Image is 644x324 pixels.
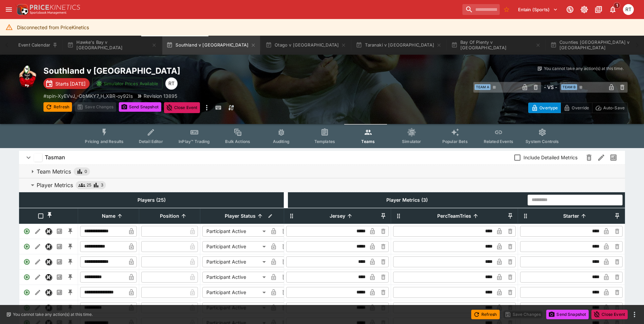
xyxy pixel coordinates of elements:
p: Team Metrics [37,167,71,176]
button: Otago v [GEOGRAPHIC_DATA] [261,36,350,55]
button: Nexus [43,272,54,283]
p: Revision 13895 [144,92,177,100]
button: Hawke's Bay v [GEOGRAPHIC_DATA] [63,36,161,55]
span: Popular Bets [442,139,468,144]
button: TasmanInclude Detailed MetricsPast Performances [19,151,625,164]
button: Nexus [43,256,54,267]
button: Override [560,103,592,113]
button: more [203,102,211,113]
button: Nexus [43,287,54,298]
span: Jersey [322,212,353,220]
button: Taranaki v [GEOGRAPHIC_DATA] [352,36,446,55]
button: Richard Tatton [621,2,636,17]
button: Past Performances [607,151,620,164]
button: Edit [32,256,43,267]
button: Counties [GEOGRAPHIC_DATA] v [GEOGRAPHIC_DATA] [546,36,644,55]
div: Participant Active [202,226,268,237]
button: Nexus [43,302,54,313]
span: Related Events [484,139,513,144]
div: Nexus [45,304,52,311]
div: Richard Tatton [165,77,178,90]
button: Edit [32,287,43,298]
div: Nexus [45,289,52,296]
th: Players (25) [19,192,284,208]
button: Bay Of Plenty v [GEOGRAPHIC_DATA] [447,36,545,55]
button: No Bookmarks [501,4,512,15]
span: Include Detailed Metrics [523,154,577,161]
button: Past Performances [54,226,65,237]
div: Participant Active [202,241,268,252]
div: Start From [528,103,628,113]
p: Player Metrics [37,181,73,189]
div: Active Player [21,241,32,252]
button: Past Performances [54,241,65,252]
button: open drawer [3,3,15,16]
span: 25 [87,182,91,188]
div: Participant Active [202,302,268,313]
div: Participant Active [202,272,268,283]
button: Past Performances [54,272,65,283]
p: You cannot take any action(s) at this time. [544,66,624,72]
div: Participant Active [202,287,268,298]
img: rugby_union.png [16,66,38,87]
div: Active Player [21,226,32,237]
div: Active Player [21,272,32,283]
button: Edit [32,226,43,237]
img: PriceKinetics Logo [15,3,29,16]
img: nexus.svg [45,274,52,280]
img: nexus.svg [45,259,52,265]
p: Override [572,104,589,111]
button: Event Calendar [14,36,62,55]
img: nexus.svg [45,228,52,234]
span: PercTeamTries [430,212,479,220]
button: Edit [32,272,43,283]
p: Auto-Save [603,104,625,111]
img: nexus.svg [45,289,52,295]
p: Copy To Clipboard [43,92,133,100]
p: Overtype [539,104,558,111]
div: Disconnected from PriceKinetics [17,21,89,34]
p: Starter [563,212,579,220]
button: Documentation [592,3,605,16]
button: Select Tenant [514,4,562,15]
span: 3 [101,182,103,188]
button: Nexus [43,226,54,237]
button: Close Event [591,310,628,319]
div: Nexus [45,258,52,265]
span: System Controls [526,139,559,144]
span: Detail Editor [139,139,163,144]
img: PriceKinetics [30,5,80,10]
button: Auto-Save [592,103,628,113]
span: Templates [314,139,335,144]
button: Close Event [164,102,200,113]
button: Toggle light/dark mode [578,3,590,16]
span: 0 [85,168,87,175]
button: Southland v [GEOGRAPHIC_DATA] [162,36,260,55]
div: Nexus [45,243,52,250]
button: Connected to PK [564,3,576,16]
button: Past Performances [54,256,65,267]
button: Send Snapshot [546,310,589,319]
div: Active Player [21,287,32,298]
p: Jersey [330,212,345,220]
button: Simulator Prices Available [92,78,163,89]
h6: - VS - [544,84,557,91]
div: Richard Tatton [623,4,634,15]
button: Open [607,194,620,206]
p: PercTeamTries [437,212,471,220]
button: Overtype [528,103,561,113]
button: Bulk edit [266,212,275,220]
div: Active Player [21,256,32,267]
h2: Copy To Clipboard [43,66,336,76]
p: You cannot take any action(s) at this time. [13,311,93,318]
span: Team B [561,84,577,90]
h6: Tasman [45,154,65,161]
div: Nexus [45,274,52,281]
span: InPlay™ Trading [179,139,210,144]
button: Player Metrics253 [19,178,625,192]
span: Name [94,212,123,220]
span: Starter [556,212,587,220]
button: Past Performances [54,287,65,298]
span: Pricing and Results [85,139,124,144]
input: search [462,4,500,15]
